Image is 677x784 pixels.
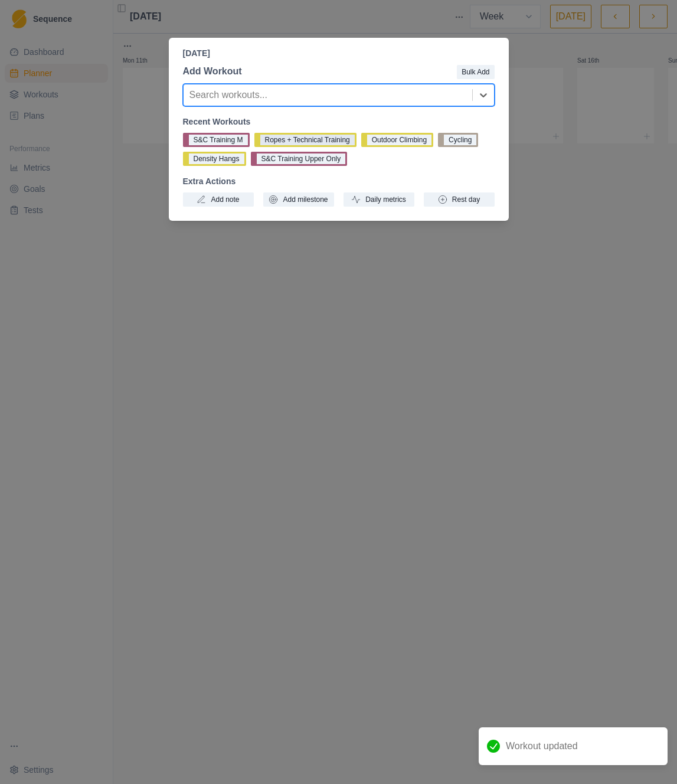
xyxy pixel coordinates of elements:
p: [DATE] [183,47,495,60]
button: Density Hangs [183,152,246,166]
p: Add Workout [183,64,242,79]
button: Ropes + Technical Training [254,133,357,147]
button: Cycling [438,133,478,147]
div: Workout updated [479,727,668,765]
p: Recent Workouts [183,116,495,128]
button: Daily metrics [344,192,414,207]
button: Add milestone [263,192,334,207]
button: Outdoor Climbing [361,133,433,147]
button: S&C Training M [183,133,250,147]
button: Bulk Add [457,65,494,79]
button: Add note [183,192,254,207]
p: Extra Actions [183,175,495,188]
button: Rest day [424,192,495,207]
button: S&C Training Upper Only [251,152,348,166]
